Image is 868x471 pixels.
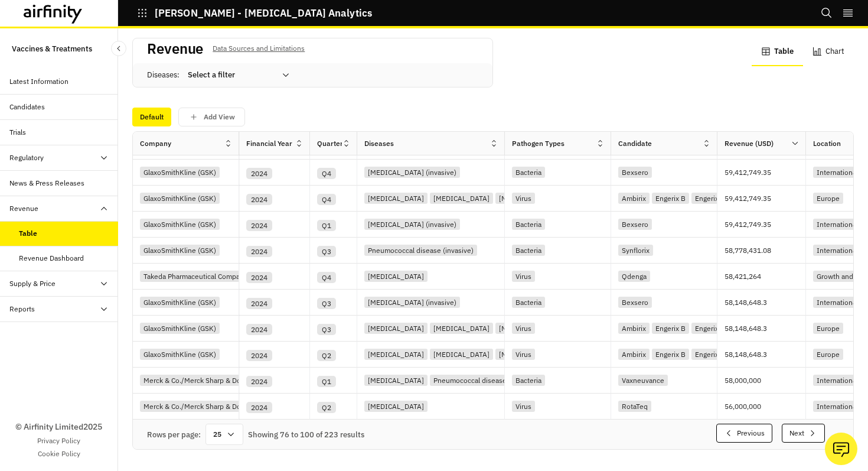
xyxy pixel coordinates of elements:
[9,304,35,314] div: Reports
[147,429,201,441] div: Rows per page:
[317,376,336,387] div: Q1
[813,245,862,256] div: International
[618,349,650,360] div: Ambirix
[9,102,45,112] div: Candidates
[246,376,272,387] div: 2024
[246,350,272,361] div: 2024
[512,349,535,360] div: Virus
[213,42,305,55] p: Data Sources and Limitations
[752,38,803,66] button: Table
[813,297,862,308] div: International
[512,401,535,412] div: Virus
[246,194,272,205] div: 2024
[317,350,336,361] div: Q2
[618,271,650,282] div: Qdenga
[512,245,545,256] div: Bacteria
[512,167,545,178] div: Bacteria
[813,401,862,412] div: International
[140,401,280,412] div: Merck & Co./Merck Sharp & Dohme (MSD)
[9,76,68,87] div: Latest Information
[317,194,336,205] div: Q4
[140,219,220,230] div: GlaxoSmithKline (GSK)
[725,271,805,282] p: 58,421,264
[364,193,428,204] div: [MEDICAL_DATA]
[15,421,102,433] p: © Airfinity Limited 2025
[246,298,272,309] div: 2024
[430,193,493,204] div: [MEDICAL_DATA]
[132,108,171,126] div: Default
[246,220,272,231] div: 2024
[9,203,38,214] div: Revenue
[618,167,652,178] div: Bexsero
[652,323,689,334] div: Engerix B
[618,323,650,334] div: Ambirix
[317,246,336,257] div: Q3
[155,8,372,18] p: [PERSON_NAME] - [MEDICAL_DATA] Analytics
[618,219,652,230] div: Bexsero
[512,138,564,149] div: Pathogen Types
[364,375,428,386] div: [MEDICAL_DATA]
[317,168,336,179] div: Q4
[12,38,92,60] p: Vaccines & Treatments
[512,193,535,204] div: Virus
[618,297,652,308] div: Bexsero
[725,138,774,149] div: Revenue (USD)
[618,375,668,386] div: Vaxneuvance
[512,271,535,282] div: Virus
[246,272,272,283] div: 2024
[317,220,336,231] div: Q1
[725,193,805,204] p: 59,412,749.35
[38,449,80,459] a: Cookie Policy
[317,138,342,149] div: Quarter
[652,193,689,204] div: Engerix B
[317,324,336,335] div: Q3
[140,323,220,334] div: GlaxoSmithKline (GSK)
[495,193,559,204] div: [MEDICAL_DATA]
[178,108,245,126] button: save changes
[37,436,80,446] a: Privacy Policy
[813,138,841,149] div: Location
[364,349,428,360] div: [MEDICAL_DATA]
[140,193,220,204] div: GlaxoSmithKline (GSK)
[813,167,862,178] div: International
[618,193,650,204] div: Ambirix
[782,424,825,443] button: Next
[813,349,843,360] div: Europe
[9,127,26,138] div: Trials
[364,245,477,256] div: Pneumococcal disease (invasive)
[495,349,559,360] div: [MEDICAL_DATA]
[813,193,843,204] div: Europe
[430,323,493,334] div: [MEDICAL_DATA]
[691,349,753,360] div: Engerix-B Kinder
[691,323,753,334] div: Engerix-B Kinder
[246,402,272,413] div: 2024
[19,253,84,264] div: Revenue Dashboard
[246,246,272,257] div: 2024
[512,323,535,334] div: Virus
[495,323,559,334] div: [MEDICAL_DATA]
[317,298,336,309] div: Q3
[512,219,545,230] div: Bacteria
[813,375,862,386] div: International
[691,193,753,204] div: Engerix-B Kinder
[9,278,56,289] div: Supply & Price
[725,167,805,178] p: 59,412,749.35
[364,323,428,334] div: [MEDICAL_DATA]
[618,401,651,412] div: RotaTeq
[140,349,220,360] div: GlaxoSmithKline (GSK)
[725,245,805,256] p: 58,778,431.08
[716,424,772,443] button: Previous
[364,167,460,178] div: [MEDICAL_DATA] (invasive)
[725,349,805,360] p: 58,148,648.3
[246,138,292,149] div: Financial Year
[205,424,243,445] div: 25
[140,167,220,178] div: GlaxoSmithKline (GSK)
[364,138,394,149] div: Diseases
[725,375,805,386] p: 58,000,000
[725,297,805,308] p: 58,148,648.3
[246,324,272,335] div: 2024
[725,219,805,230] p: 59,412,749.35
[825,433,857,465] button: Ask our analysts
[364,401,428,412] div: [MEDICAL_DATA]
[140,138,171,149] div: Company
